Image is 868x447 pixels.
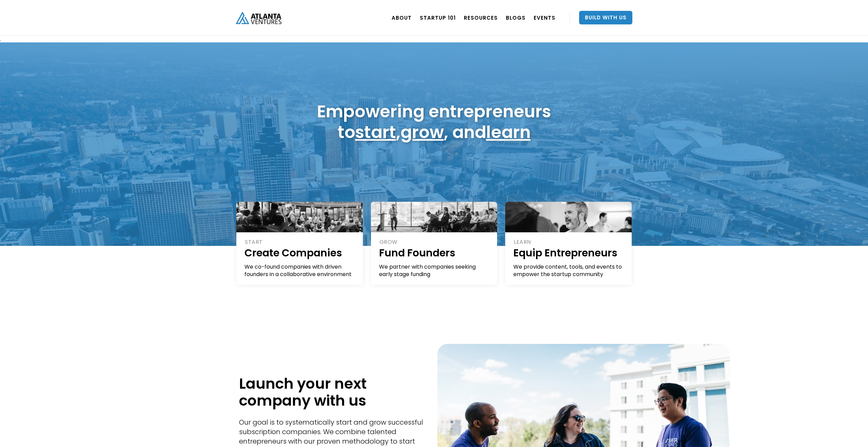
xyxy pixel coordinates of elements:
h1: Create Companies [244,246,355,260]
div: We partner with companies seeking early stage funding [379,263,490,278]
div: We provide content, tools, and events to empower the startup community [513,263,624,278]
h1: Empowering entrepreneurs to , , and [317,101,551,142]
div: START [245,238,355,246]
h1: Fund Founders [379,246,490,260]
a: ABOUT [392,8,412,27]
a: learn [486,120,531,144]
div: GROW [379,238,490,246]
h1: Equip Entrepreneurs [513,246,624,260]
a: GROWFund FoundersWe partner with companies seeking early stage funding [371,202,497,285]
a: BLOGS [506,8,526,27]
a: Build With Us [579,11,632,24]
div: LEARN [514,238,624,246]
a: STARTCreate CompaniesWe co-found companies with driven founders in a collaborative environment [236,202,363,285]
a: EVENTS [534,8,555,27]
h1: Launch your next company with us [239,375,427,409]
a: grow [400,120,444,144]
a: LEARNEquip EntrepreneursWe provide content, tools, and events to empower the startup community [505,202,632,285]
div: We co-found companies with driven founders in a collaborative environment [244,263,355,278]
a: start [355,120,396,144]
a: Startup 101 [420,8,456,27]
a: RESOURCES [464,8,498,27]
